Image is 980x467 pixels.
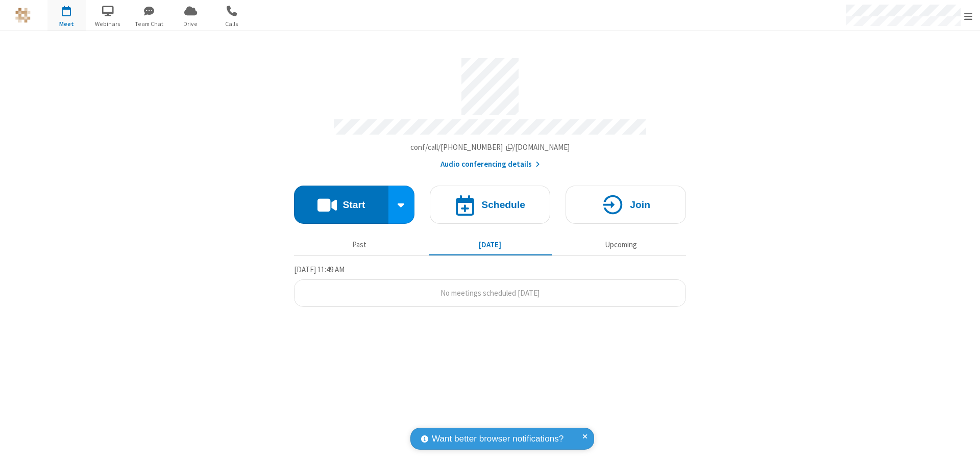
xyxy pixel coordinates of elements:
[410,142,570,153] button: Copy my meeting room linkCopy my meeting room link
[213,19,251,29] span: Calls
[89,19,127,29] span: Webinars
[440,159,540,170] button: Audio conferencing details
[130,19,168,29] span: Team Chat
[171,19,210,29] span: Drive
[630,200,650,210] h4: Join
[342,200,365,210] h4: Start
[430,186,550,224] button: Schedule
[954,440,972,460] iframe: Chat
[294,265,345,274] span: [DATE] 11:49 AM
[388,186,415,224] div: Start conference options
[559,235,682,254] button: Upcoming
[481,200,525,210] h4: Schedule
[294,186,388,224] button: Start
[410,142,570,152] span: Copy my meeting room link
[294,50,686,170] section: Account details
[47,19,86,29] span: Meet
[15,8,31,23] img: QA Selenium DO NOT DELETE OR CHANGE
[432,432,563,446] span: Want better browser notifications?
[429,235,552,254] button: [DATE]
[298,235,421,254] button: Past
[566,186,686,224] button: Join
[440,288,540,298] span: No meetings scheduled [DATE]
[294,264,686,307] section: Today's Meetings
